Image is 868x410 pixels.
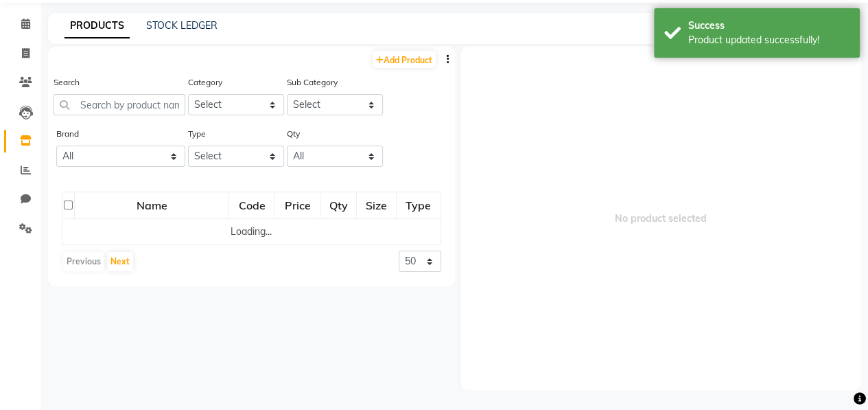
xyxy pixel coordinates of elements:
a: PRODUCTS [64,14,130,38]
div: Name [75,193,228,218]
div: Type [397,193,440,218]
a: Add Product [373,51,436,68]
a: STOCK LEDGER [146,19,218,32]
label: Qty [287,128,300,140]
div: Size [357,193,395,218]
label: Brand [56,128,79,140]
div: Product updated successfully! [688,33,849,47]
label: Search [54,76,80,89]
button: Next [107,252,133,271]
div: Code [230,193,274,218]
span: No product selected [460,47,862,390]
label: Sub Category [287,76,338,89]
td: Loading... [62,219,441,245]
div: Price [276,193,319,218]
div: Qty [321,193,355,218]
label: Type [188,128,206,140]
div: Success [688,19,849,33]
label: Category [188,76,222,89]
input: Search by product name or code [54,94,185,115]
